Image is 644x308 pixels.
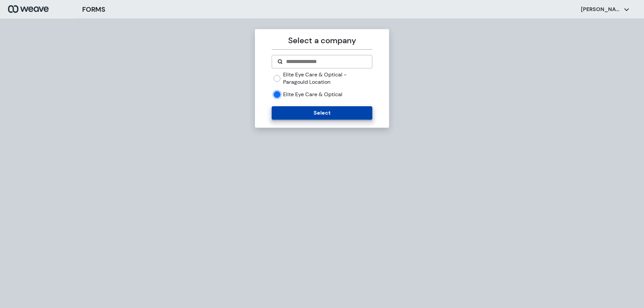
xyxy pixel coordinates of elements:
[82,4,105,14] h3: FORMS
[283,71,372,85] label: Elite Eye Care & Optical - Paragould Location
[272,35,372,47] p: Select a company
[283,91,342,98] label: Elite Eye Care & Optical
[272,106,372,120] button: Select
[581,6,621,13] p: [PERSON_NAME]
[285,58,366,66] input: Search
